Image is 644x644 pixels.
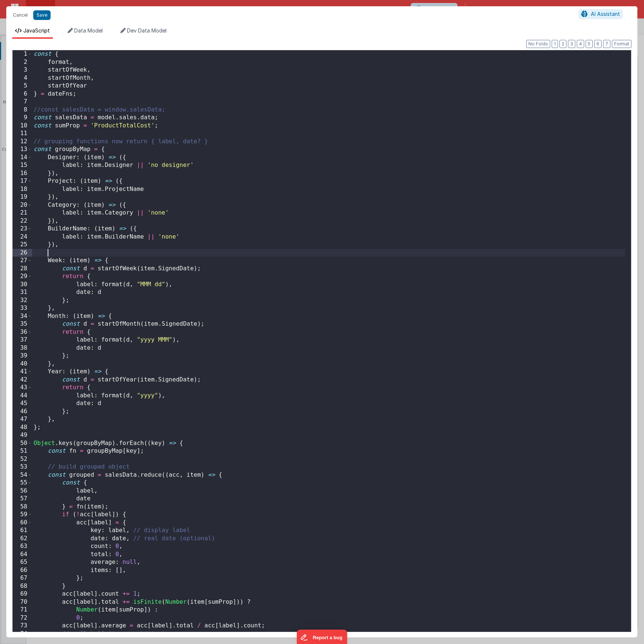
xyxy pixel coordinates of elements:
div: 11 [13,130,32,138]
button: Cancel [9,10,31,20]
div: 48 [13,424,32,432]
div: 49 [13,431,32,439]
div: 15 [13,161,32,169]
div: 55 [13,479,32,487]
div: 45 [13,400,32,408]
div: 6 [13,90,32,98]
div: 67 [13,574,32,582]
div: 33 [13,304,32,312]
div: 73 [13,622,32,630]
div: 13 [13,145,32,154]
button: 7 [603,40,610,48]
div: 39 [13,352,32,360]
div: 54 [13,471,32,479]
div: 40 [13,360,32,368]
span: Dev Data Model [127,27,167,34]
div: 41 [13,368,32,376]
div: 74 [13,630,32,638]
div: 28 [13,265,32,273]
div: 24 [13,233,32,241]
div: 58 [13,503,32,511]
div: 57 [13,495,32,503]
div: 34 [13,312,32,321]
div: 66 [13,566,32,575]
div: 71 [13,606,32,614]
button: 4 [577,40,584,48]
div: 38 [13,344,32,352]
div: 31 [13,288,32,297]
div: 43 [13,384,32,392]
div: 22 [13,217,32,225]
div: 37 [13,336,32,344]
div: 27 [13,257,32,265]
div: 10 [13,122,32,130]
div: 2 [13,58,32,66]
span: JavaScript [23,27,50,34]
div: 18 [13,185,32,193]
div: 69 [13,590,32,598]
button: 1 [552,40,558,48]
button: 3 [568,40,575,48]
button: 5 [586,40,593,48]
div: 46 [13,408,32,416]
div: 4 [13,74,32,82]
div: 21 [13,209,32,217]
div: 44 [13,392,32,400]
button: AI Assistant [579,9,623,19]
div: 60 [13,519,32,527]
div: 35 [13,320,32,328]
div: 50 [13,439,32,448]
div: 53 [13,463,32,471]
div: 8 [13,106,32,114]
span: Data Model [74,27,103,34]
div: 17 [13,177,32,185]
div: 42 [13,376,32,384]
div: 65 [13,558,32,566]
div: 23 [13,225,32,233]
div: 56 [13,487,32,495]
div: 16 [13,169,32,178]
button: 6 [594,40,602,48]
div: 61 [13,527,32,535]
div: 36 [13,328,32,336]
div: 62 [13,535,32,543]
div: 59 [13,511,32,519]
div: 70 [13,598,32,606]
button: 2 [559,40,566,48]
div: 64 [13,551,32,559]
div: 20 [13,201,32,209]
div: 30 [13,281,32,289]
div: 1 [13,50,32,58]
div: 52 [13,455,32,463]
button: No Folds [526,40,550,48]
div: 19 [13,193,32,201]
div: 47 [13,415,32,424]
div: 29 [13,273,32,281]
div: 12 [13,138,32,146]
div: 51 [13,447,32,455]
div: 32 [13,297,32,305]
div: 26 [13,249,32,257]
button: Save [33,10,51,20]
div: 68 [13,582,32,590]
div: 7 [13,98,32,106]
div: 25 [13,241,32,249]
button: Format [612,40,631,48]
span: AI Assistant [591,11,620,17]
div: 72 [13,614,32,622]
div: 14 [13,154,32,162]
div: 3 [13,66,32,74]
div: 63 [13,542,32,551]
div: 5 [13,82,32,90]
div: 9 [13,114,32,122]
